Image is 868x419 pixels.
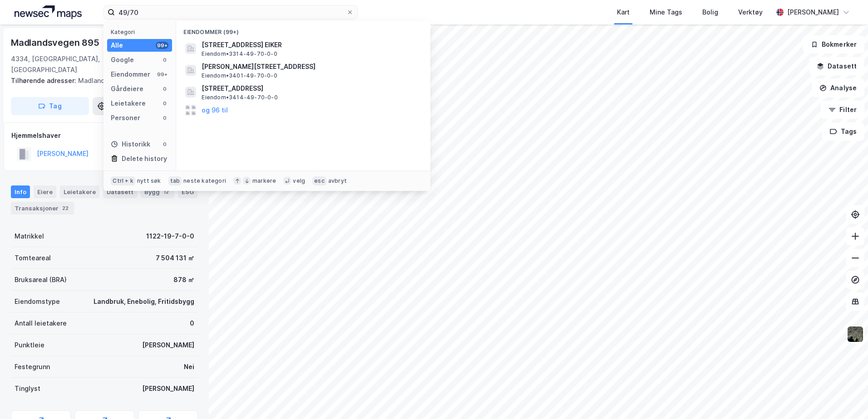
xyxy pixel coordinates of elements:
div: [PERSON_NAME] [142,383,194,394]
div: 0 [161,100,168,107]
div: [PERSON_NAME] [142,340,194,351]
div: 0 [161,56,168,63]
div: 0 [161,114,168,122]
div: Antall leietakere [15,318,67,329]
div: Personer [111,112,140,123]
div: Leietakere [111,98,146,109]
span: Eiendom • 3401-49-70-0-0 [202,72,277,79]
div: 12 [162,187,171,196]
div: tab [168,176,182,185]
div: Eiendomstype [15,296,60,307]
span: [PERSON_NAME][STREET_ADDRESS] [202,61,419,72]
span: Eiendom • 3414-49-70-0-0 [202,94,277,101]
div: Hjemmelshaver [11,130,197,141]
div: esc [312,176,326,185]
div: 99+ [156,71,168,78]
button: Analyse [812,79,864,97]
div: neste kategori [183,177,226,185]
div: Punktleie [15,340,44,351]
img: 9k= [847,326,864,343]
div: Delete history [122,153,167,164]
div: Tomteareal [15,253,51,263]
div: 0 [190,318,194,329]
div: Info [11,185,30,198]
div: 0 [161,85,168,93]
button: Filter [821,101,864,119]
button: og 96 til [202,105,228,116]
div: [PERSON_NAME] [787,7,839,18]
div: Matrikkel [15,231,44,242]
span: [STREET_ADDRESS] EIKER [202,39,419,50]
div: Historikk [111,139,150,150]
div: 22 [60,204,70,213]
div: Tinglyst [15,383,40,394]
div: Eiere [34,185,56,198]
div: avbryt [328,177,347,185]
div: Ctrl + k [111,176,135,185]
div: 878 ㎡ [173,274,194,285]
div: velg [293,177,305,185]
div: Gårdeiere [111,83,143,94]
div: Bruksareal (BRA) [15,274,67,285]
div: Leietakere [60,185,99,198]
button: Datasett [809,57,864,75]
div: Madlandsvegen 912 [11,75,191,86]
div: 1122-19-7-0-0 [146,231,194,242]
div: Mine Tags [650,7,682,18]
span: Eiendom • 3314-49-70-0-0 [202,50,277,58]
div: 99+ [156,42,168,49]
div: 0 [161,141,168,148]
div: Bolig [702,7,718,18]
div: Nei [184,361,194,372]
span: [STREET_ADDRESS] [202,83,419,94]
div: Alle [111,40,123,51]
div: 7 504 131 ㎡ [156,253,194,263]
div: Kart [617,7,630,18]
div: Bygg [141,185,174,198]
input: Søk på adresse, matrikkel, gårdeiere, leietakere eller personer [115,5,346,19]
div: Eiendommer [111,69,150,80]
div: Madlandsvegen 895 [11,35,101,50]
div: Verktøy [738,7,763,18]
div: markere [252,177,276,185]
div: Datasett [103,185,137,198]
div: Landbruk, Enebolig, Fritidsbygg [94,296,194,307]
button: Tag [11,97,89,115]
div: Google [111,54,134,65]
div: ESG [178,185,197,198]
iframe: Chat Widget [823,375,868,419]
button: Tags [822,122,864,141]
button: Bokmerker [803,35,864,54]
div: Kategori [111,29,172,35]
div: nytt søk [137,177,161,185]
div: Transaksjoner [11,202,74,214]
div: Eiendommer (99+) [176,21,430,38]
span: Tilhørende adresser: [11,77,78,84]
div: 4334, [GEOGRAPHIC_DATA], [GEOGRAPHIC_DATA] [11,54,158,75]
img: logo.a4113a55bc3d86da70a041830d287a7e.svg [15,5,82,19]
div: Festegrunn [15,361,50,372]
